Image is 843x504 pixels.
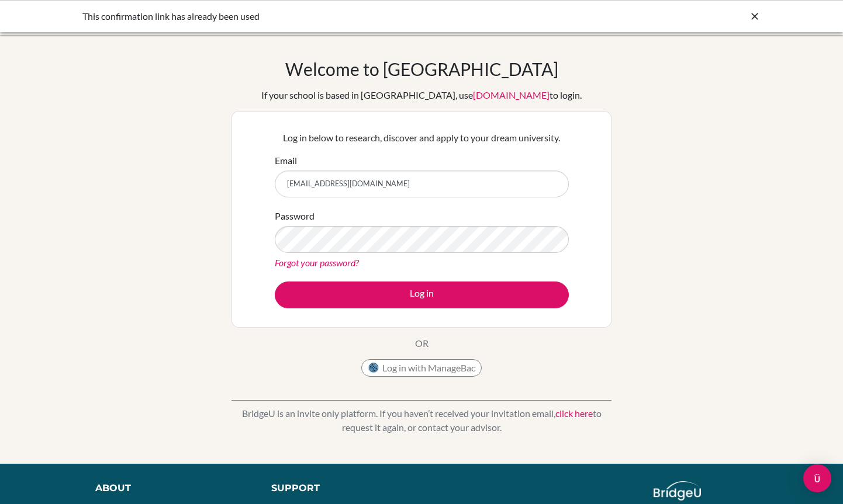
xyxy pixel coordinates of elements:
button: Log in [275,281,569,308]
div: Open Intercom Messenger [803,464,831,492]
button: Log in with ManageBac [361,359,482,377]
div: Support [271,481,409,495]
a: Forgot your password? [275,257,359,268]
div: This confirmation link has already been used [82,9,585,23]
label: Password [275,209,315,223]
label: Email [275,154,297,168]
div: If your school is based in [GEOGRAPHIC_DATA], use to login. [261,88,582,102]
div: About [95,481,246,495]
p: BridgeU is an invite only platform. If you haven’t received your invitation email, to request it ... [232,406,611,435]
a: click here [555,408,593,419]
p: OR [415,336,429,350]
a: [DOMAIN_NAME] [473,89,550,100]
img: logo_white@2x-f4f0deed5e89b7ecb1c2cc34c3e3d731f90f0f143d5ea2071677605dd97b5244.png [654,481,701,500]
p: Log in below to research, discover and apply to your dream university. [275,131,569,145]
h1: Welcome to [GEOGRAPHIC_DATA] [285,58,558,79]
